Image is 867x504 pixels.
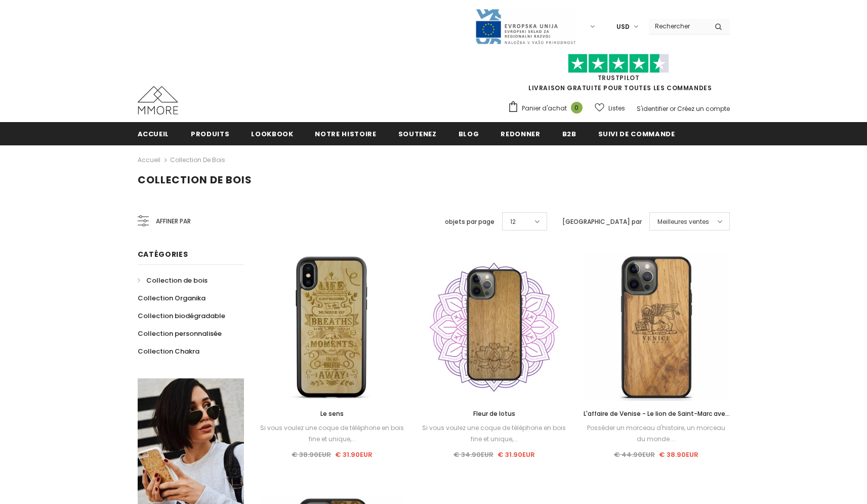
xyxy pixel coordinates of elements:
[138,249,188,259] span: Catégories
[453,450,493,459] span: € 34.90EUR
[571,102,583,113] span: 0
[191,122,229,145] a: Produits
[398,129,437,139] span: soutenez
[459,122,479,145] a: Blog
[138,342,199,360] a: Collection Chakra
[138,129,170,139] span: Accueil
[583,408,729,419] a: L'affaire de Venise - Le lion de Saint-Marc avec le lettrage
[659,450,698,459] span: € 38.90EUR
[562,122,576,145] a: B2B
[510,217,516,227] span: 12
[501,129,540,139] span: Redonner
[138,307,225,325] a: Collection biodégradable
[138,346,199,356] span: Collection Chakra
[677,104,730,113] a: Créez un compte
[138,325,222,342] a: Collection personnalisée
[138,122,170,145] a: Accueil
[170,156,225,164] a: Collection de bois
[320,409,344,418] span: Le sens
[315,129,376,139] span: Notre histoire
[562,217,642,227] label: [GEOGRAPHIC_DATA] par
[445,217,494,227] label: objets par page
[292,450,331,459] span: € 38.90EUR
[475,8,576,45] img: Javni Razpis
[670,104,676,113] span: or
[614,450,655,459] span: € 44.90EUR
[138,329,222,338] span: Collection personnalisée
[584,409,730,429] span: L'affaire de Venise - Le lion de Saint-Marc avec le lettrage
[138,173,252,187] span: Collection de bois
[146,276,208,285] span: Collection de bois
[473,409,515,418] span: Fleur de lotus
[251,129,293,139] span: Lookbook
[475,22,576,30] a: Javni Razpis
[138,311,225,321] span: Collection biodégradable
[259,422,406,445] div: Si vous voulez une coque de téléphone en bois fine et unique,...
[315,122,376,145] a: Notre histoire
[522,103,567,113] span: Panier d'achat
[421,422,567,445] div: Si vous voulez une coque de téléphone en bois fine et unique,...
[562,129,576,139] span: B2B
[138,154,160,166] a: Accueil
[251,122,293,145] a: Lookbook
[649,19,707,33] input: Search Site
[138,293,205,303] span: Collection Organika
[568,54,669,73] img: Faites confiance aux étoiles pilotes
[156,216,191,227] span: Affiner par
[501,122,540,145] a: Redonner
[498,450,535,459] span: € 31.90EUR
[598,129,675,139] span: Suivi de commande
[138,289,205,307] a: Collection Organika
[598,73,640,82] a: TrustPilot
[138,86,178,114] img: Cas MMORE
[259,408,406,419] a: Le sens
[637,104,668,113] a: S'identifier
[657,217,709,227] span: Meilleures ventes
[595,99,625,117] a: Listes
[508,58,730,92] span: LIVRAISON GRATUITE POUR TOUTES LES COMMANDES
[421,408,567,419] a: Fleur de lotus
[608,103,625,113] span: Listes
[191,129,229,139] span: Produits
[583,422,729,445] div: Posséder un morceau d'histoire, un morceau du monde ...
[508,101,588,116] a: Panier d'achat 0
[398,122,437,145] a: soutenez
[138,272,208,289] a: Collection de bois
[335,450,373,459] span: € 31.90EUR
[616,22,630,32] span: USD
[459,129,479,139] span: Blog
[598,122,675,145] a: Suivi de commande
